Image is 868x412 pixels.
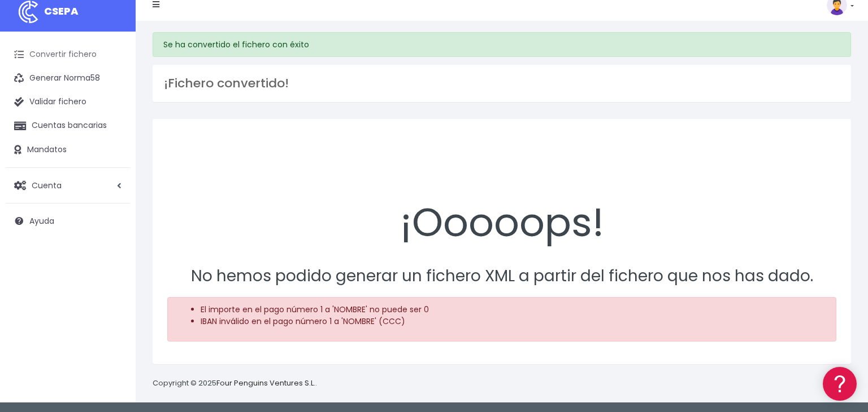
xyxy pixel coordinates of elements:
a: Cuenta [6,174,130,197]
div: ¡Ooooops! [167,134,836,252]
a: Generar Norma58 [6,67,130,90]
li: IBAN inválido en el pago número 1 a 'NOMBRE' (CCC) [201,316,826,327]
span: CSEPA [44,4,79,18]
p: No hemos podido generar un fichero XML a partir del fichero que nos has dado. [167,264,836,289]
a: Convertir fichero [6,43,130,67]
h3: ¡Fichero convertido! [164,76,840,91]
span: Ayuda [29,215,54,227]
li: El importe en el pago número 1 a 'NOMBRE' no puede ser 0 [201,304,826,316]
a: Validar fichero [6,90,130,114]
a: Cuentas bancarias [6,114,130,138]
a: Ayuda [6,209,130,233]
a: Mandatos [6,138,130,162]
a: Four Penguins Ventures S.L. [216,378,315,388]
div: Se ha convertido el fichero con éxito [153,32,851,57]
span: Cuenta [32,179,62,191]
p: Copyright © 2025 . [153,378,317,389]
